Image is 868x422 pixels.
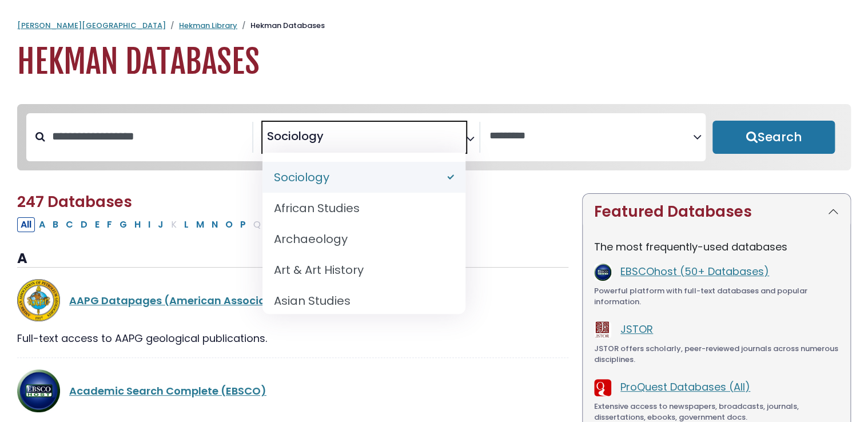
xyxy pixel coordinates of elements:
[17,192,132,212] span: 247 Databases
[35,217,49,232] button: Filter Results A
[262,128,324,145] li: Sociology
[262,224,466,254] li: Archaeology
[17,43,851,81] h1: Hekman Databases
[17,20,851,31] nav: breadcrumb
[103,217,116,232] button: Filter Results F
[237,20,325,31] li: Hekman Databases
[45,127,252,146] input: Search database by title or keyword
[594,343,839,365] div: JSTOR offers scholarly, peer-reviewed journals across numerous disciplines.
[17,217,403,231] div: Alpha-list to filter by first letter of database name
[145,217,154,232] button: Filter Results I
[17,250,568,268] h3: A
[620,264,769,278] a: EBSCOhost (50+ Databases)
[583,194,850,230] button: Featured Databases
[326,134,334,146] textarea: Search
[620,380,750,394] a: ProQuest Databases (All)
[262,162,466,193] li: Sociology
[77,217,91,232] button: Filter Results D
[181,217,192,232] button: Filter Results L
[17,20,166,31] a: [PERSON_NAME][GEOGRAPHIC_DATA]
[131,217,144,232] button: Filter Results H
[154,217,167,232] button: Filter Results J
[116,217,130,232] button: Filter Results G
[262,193,466,224] li: African Studies
[222,217,236,232] button: Filter Results O
[594,285,839,308] div: Powerful platform with full-text databases and popular information.
[620,322,653,336] a: JSTOR
[262,285,466,316] li: Asian Studies
[91,217,103,232] button: Filter Results E
[208,217,221,232] button: Filter Results N
[17,104,851,170] nav: Search filters
[712,121,835,154] button: Submit for Search Results
[489,130,693,142] textarea: Search
[69,384,266,398] a: Academic Search Complete (EBSCO)
[62,217,77,232] button: Filter Results C
[49,217,62,232] button: Filter Results B
[594,239,839,254] p: The most frequently-used databases
[179,20,237,31] a: Hekman Library
[267,128,324,145] span: Sociology
[193,217,208,232] button: Filter Results M
[69,293,423,308] a: AAPG Datapages (American Association of Petroleum Geologists)
[17,331,568,346] div: Full-text access to AAPG geological publications.
[262,254,466,285] li: Art & Art History
[17,217,35,232] button: All
[237,217,249,232] button: Filter Results P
